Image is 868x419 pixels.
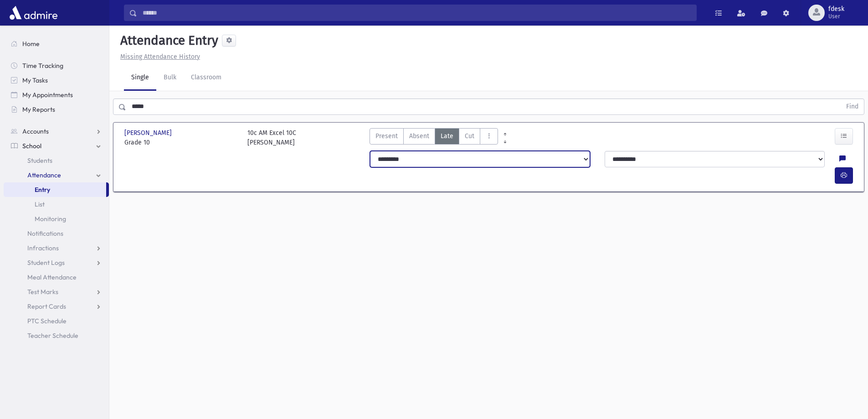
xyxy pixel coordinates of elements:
a: Bulk [156,65,184,91]
a: Report Cards [4,299,109,314]
span: Entry [35,186,50,194]
a: Missing Attendance History [117,53,200,61]
span: Time Tracking [22,62,63,70]
span: fdesk [828,5,844,13]
a: Single [124,65,156,91]
span: Students [27,156,52,165]
span: Test Marks [27,288,58,296]
span: Student Logs [27,259,65,267]
span: My Appointments [22,91,73,99]
h5: Attendance Entry [117,33,218,48]
div: 10c AM Excel 10C [PERSON_NAME] [247,128,296,147]
span: Late [441,131,453,141]
span: List [35,200,45,208]
span: My Reports [22,105,55,114]
span: [PERSON_NAME] [124,128,174,138]
a: Teacher Schedule [4,328,109,343]
span: Grade 10 [124,138,238,147]
a: Meal Attendance [4,270,109,285]
a: Time Tracking [4,58,109,73]
a: List [4,197,109,212]
a: Students [4,153,109,168]
span: Meal Attendance [27,273,77,281]
a: My Reports [4,102,109,117]
span: Attendance [27,171,61,179]
a: My Appointments [4,88,109,102]
img: AdmirePro [7,4,60,22]
a: Attendance [4,168,109,182]
span: Home [22,40,40,48]
u: Missing Attendance History [120,53,200,61]
span: Present [375,131,398,141]
span: My Tasks [22,76,48,84]
a: My Tasks [4,73,109,88]
a: Classroom [184,65,229,91]
span: Teacher Schedule [27,331,78,340]
input: Search [137,5,696,21]
span: Monitoring [35,215,66,223]
span: Report Cards [27,302,66,310]
a: Notifications [4,226,109,241]
span: Accounts [22,127,49,135]
button: Find [841,99,864,114]
a: School [4,139,109,153]
span: Cut [465,131,474,141]
span: Notifications [27,229,63,238]
a: Infractions [4,241,109,255]
a: PTC Schedule [4,314,109,328]
a: Entry [4,182,106,197]
a: Monitoring [4,212,109,226]
span: User [828,13,844,20]
span: Infractions [27,244,59,252]
span: School [22,142,41,150]
span: Absent [409,131,429,141]
div: AttTypes [370,128,498,147]
span: PTC Schedule [27,317,67,325]
a: Student Logs [4,255,109,270]
a: Accounts [4,124,109,139]
a: Home [4,36,109,51]
a: Test Marks [4,285,109,299]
